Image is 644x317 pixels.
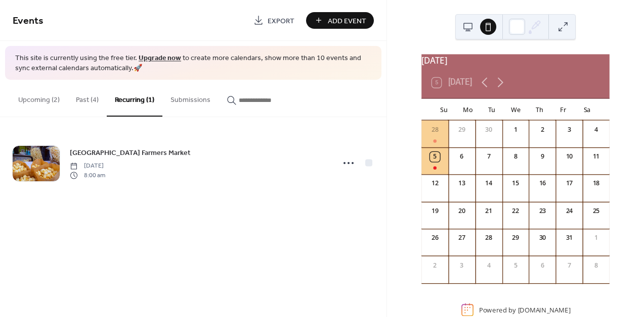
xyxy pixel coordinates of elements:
[430,206,440,216] div: 19
[328,16,366,26] span: Add Event
[457,125,466,134] div: 29
[538,125,547,134] div: 2
[565,260,574,270] div: 7
[480,99,503,120] div: Tu
[457,260,466,270] div: 3
[591,233,601,243] div: 1
[70,162,105,171] span: [DATE]
[15,54,371,73] span: This site is currently using the free tier. to create more calendars, show more than 10 events an...
[565,125,574,134] div: 3
[70,171,105,180] span: 8:00 am
[70,147,191,159] a: [GEOGRAPHIC_DATA] Farmers Market
[457,179,466,189] div: 13
[538,233,547,243] div: 30
[457,152,466,162] div: 6
[538,206,547,216] div: 23
[510,179,520,189] div: 15
[10,80,68,116] button: Upcoming (2)
[13,11,44,31] span: Events
[484,206,493,216] div: 21
[527,99,551,120] div: Th
[565,206,574,216] div: 24
[430,233,440,243] div: 26
[591,152,601,162] div: 11
[518,305,570,314] a: [DOMAIN_NAME]
[510,233,520,243] div: 29
[306,12,374,29] button: Add Event
[70,148,191,159] span: [GEOGRAPHIC_DATA] Farmers Market
[565,152,574,162] div: 10
[538,260,547,270] div: 6
[591,179,601,189] div: 18
[538,179,547,189] div: 16
[421,54,610,67] div: [DATE]
[139,51,181,65] a: Upgrade now
[510,206,520,216] div: 22
[484,179,493,189] div: 14
[510,260,520,270] div: 5
[565,179,574,189] div: 17
[591,206,601,216] div: 25
[538,152,547,162] div: 9
[575,99,599,120] div: Sa
[457,233,466,243] div: 27
[484,152,493,162] div: 7
[510,125,520,134] div: 1
[246,12,302,29] a: Export
[484,125,493,134] div: 30
[162,80,219,116] button: Submissions
[456,99,480,120] div: Mo
[510,152,520,162] div: 8
[268,16,294,26] span: Export
[430,179,440,189] div: 12
[551,99,575,120] div: Fr
[430,260,440,270] div: 2
[484,233,493,243] div: 28
[432,99,456,120] div: Su
[591,260,601,270] div: 8
[484,260,493,270] div: 4
[107,80,162,117] button: Recurring (1)
[591,125,601,134] div: 4
[479,305,571,314] div: Powered by
[565,233,574,243] div: 31
[430,152,440,162] div: 5
[430,125,440,134] div: 28
[457,206,466,216] div: 20
[68,80,107,116] button: Past (4)
[503,99,527,120] div: We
